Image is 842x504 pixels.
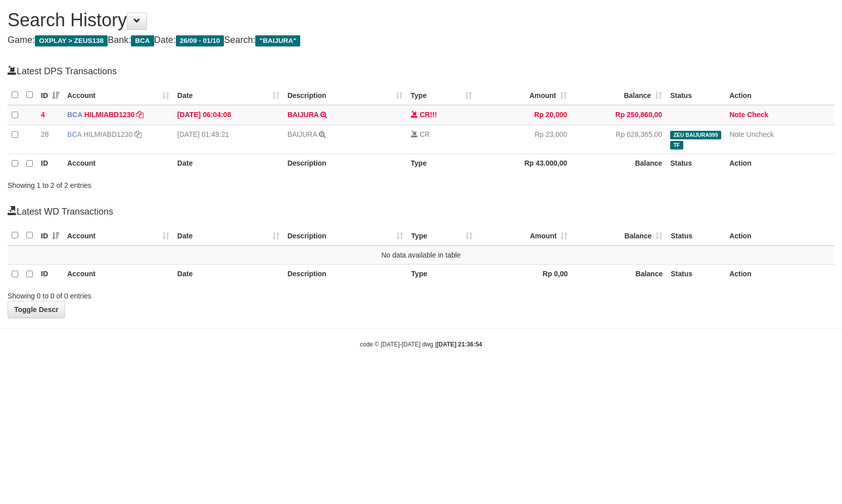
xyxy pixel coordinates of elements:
[173,226,284,245] th: Date: activate to sort column ascending
[37,264,63,284] th: ID
[288,130,317,138] a: BAIJURA
[37,125,63,154] td: 28
[8,10,834,30] h1: Search History
[477,264,572,284] th: Rp 0,00
[67,130,81,138] span: BCA
[407,85,477,105] th: Type: activate to sort column ascending
[746,130,774,138] a: Uncheck
[666,85,725,105] th: Status
[476,105,571,125] td: Rp 20,000
[63,264,173,284] th: Account
[63,154,173,174] th: Account
[572,226,667,245] th: Balance: activate to sort column ascending
[173,154,284,174] th: Date
[8,176,343,190] div: Showing 1 to 2 of 2 entries
[407,226,477,245] th: Type: activate to sort column ascending
[173,105,284,125] td: [DATE] 06:04:08
[419,130,430,138] span: CR
[571,154,666,174] th: Balance
[8,245,834,265] td: No data available in table
[437,341,482,348] strong: [DATE] 21:36:54
[136,111,144,119] a: Copy HILMIABD1230 to clipboard
[173,125,284,154] td: [DATE] 01:49:21
[747,111,768,119] a: Check
[8,301,65,318] a: Toggle Descr
[571,85,666,105] th: Balance: activate to sort column ascending
[476,85,571,105] th: Amount: activate to sort column ascending
[173,85,284,105] th: Date: activate to sort column ascending
[284,264,407,284] th: Description
[571,125,666,154] td: Rp 628,365,00
[725,85,834,105] th: Action
[407,154,477,174] th: Type
[729,130,744,138] a: Note
[477,226,572,245] th: Amount: activate to sort column ascending
[666,154,725,174] th: Status
[284,85,407,105] th: Description: activate to sort column ascending
[8,287,343,301] div: Showing 0 to 0 of 0 entries
[63,226,173,245] th: Account: activate to sort column ascending
[725,264,834,284] th: Action
[255,35,300,46] span: "BAIJURA"
[670,141,683,149] span: Trans Found Checked by: aafosa
[67,111,82,119] span: BCA
[35,35,108,46] span: OXPLAY > ZEUS138
[729,111,745,119] a: Note
[667,226,725,245] th: Status
[131,35,154,46] span: BCA
[725,226,834,245] th: Action
[176,35,224,46] span: 26/09 - 01/10
[360,341,482,348] small: code © [DATE]-[DATE] dwg |
[670,131,721,139] span: ZEU BAIJURA999
[37,226,63,245] th: ID: activate to sort column ascending
[8,206,834,217] h4: Latest WD Transactions
[37,154,63,174] th: ID
[284,226,407,245] th: Description: activate to sort column ascending
[476,125,571,154] td: Rp 23,000
[725,154,834,174] th: Action
[63,85,173,105] th: Account: activate to sort column ascending
[288,111,319,119] a: BAIJURA
[8,35,834,45] h4: Game: Bank: Date: Search:
[572,264,667,284] th: Balance
[83,130,132,138] a: HILMIABD1230
[37,105,63,125] td: 4
[173,264,284,284] th: Date
[134,130,142,138] a: Copy HILMIABD1230 to clipboard
[419,111,430,119] span: CR
[8,65,834,77] h4: Latest DPS Transactions
[37,85,63,105] th: ID: activate to sort column ascending
[284,154,407,174] th: Description
[407,264,477,284] th: Type
[571,105,666,125] td: Rp 250,860,00
[407,105,477,125] td: !!!
[476,154,571,174] th: Rp 43.000,00
[84,111,135,119] a: HILMIABD1230
[667,264,725,284] th: Status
